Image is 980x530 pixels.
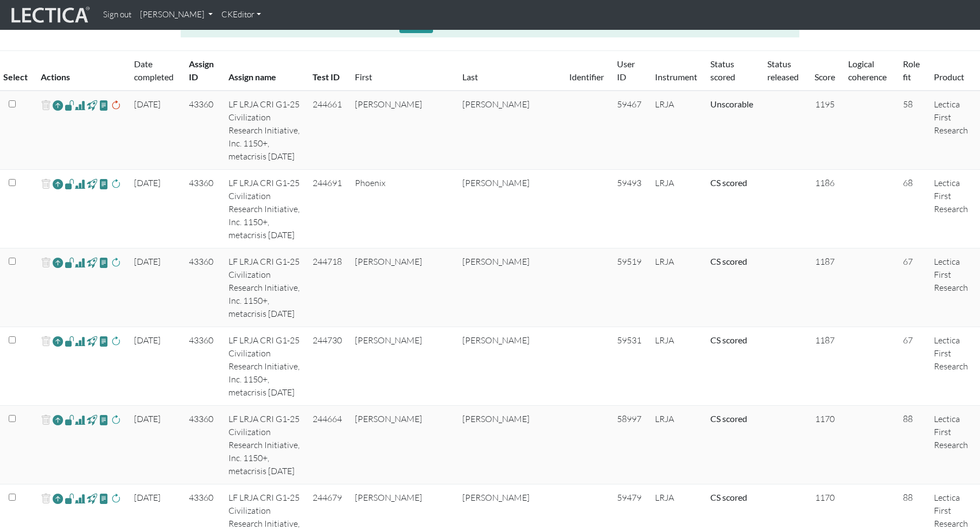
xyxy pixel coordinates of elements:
[222,91,307,170] td: LF LRJA CRI G1-25 Civilization Research Initiative, Inc. 1150+, metacrisis [DATE]
[111,256,121,269] span: rescore
[815,413,835,424] span: 1170
[710,177,747,188] a: Completed = assessment has been completed; CS scored = assessment has been CLAS scored; LS scored...
[182,406,221,484] td: 43360
[34,51,128,91] th: Actions
[99,256,109,269] span: view
[128,406,182,484] td: [DATE]
[306,91,348,170] td: 244661
[710,99,753,109] a: Completed = assessment has been completed; CS scored = assessment has been CLAS scored; LS scored...
[128,248,182,327] td: [DATE]
[348,248,456,327] td: [PERSON_NAME]
[903,59,920,82] a: Role fit
[65,413,75,426] span: view
[182,51,221,91] th: Assign ID
[655,72,697,82] a: Instrument
[222,327,307,406] td: LF LRJA CRI G1-25 Civilization Research Initiative, Inc. 1150+, metacrisis [DATE]
[306,170,348,248] td: 244691
[182,248,221,327] td: 43360
[222,51,307,91] th: Assign name
[222,248,307,327] td: LF LRJA CRI G1-25 Civilization Research Initiative, Inc. 1150+, metacrisis [DATE]
[648,91,704,170] td: LRJA
[710,59,735,82] a: Status scored
[815,177,835,188] span: 1186
[128,327,182,406] td: [DATE]
[99,492,109,505] span: view
[306,406,348,484] td: 244664
[87,335,97,347] span: view
[648,406,704,484] td: LRJA
[128,91,182,170] td: [DATE]
[41,334,51,349] span: delete
[710,256,747,266] a: Completed = assessment has been completed; CS scored = assessment has been CLAS scored; LS scored...
[610,91,648,170] td: 59467
[610,248,648,327] td: 59519
[75,492,85,505] span: Analyst score
[182,91,221,170] td: 43360
[456,406,563,484] td: [PERSON_NAME]
[41,412,51,428] span: delete
[53,412,63,428] a: Reopen
[348,327,456,406] td: [PERSON_NAME]
[87,99,97,111] span: view
[462,72,478,82] a: Last
[710,492,747,502] a: Completed = assessment has been completed; CS scored = assessment has been CLAS scored; LS scored...
[456,91,563,170] td: [PERSON_NAME]
[456,248,563,327] td: [PERSON_NAME]
[217,4,265,25] a: CKEditor
[927,327,980,406] td: Lectica First Research
[9,5,90,25] img: lecticalive
[111,177,121,190] span: rescore
[934,72,964,82] a: Product
[99,99,109,111] span: view
[53,98,63,113] a: Reopen
[53,334,63,349] a: Reopen
[111,492,121,505] span: rescore
[65,256,75,269] span: view
[136,4,217,25] a: [PERSON_NAME]
[569,72,604,82] a: Identifier
[75,413,85,426] span: Analyst score
[903,492,913,503] span: 88
[87,413,97,426] span: view
[610,406,648,484] td: 58997
[306,327,348,406] td: 244730
[182,170,221,248] td: 43360
[903,177,913,188] span: 68
[710,335,747,345] a: Completed = assessment has been completed; CS scored = assessment has been CLAS scored; LS scored...
[617,59,635,82] a: User ID
[65,99,75,111] span: view
[99,177,109,190] span: view
[75,335,85,348] span: Analyst score
[65,335,75,347] span: view
[65,492,75,505] span: view
[306,248,348,327] td: 244718
[456,327,563,406] td: [PERSON_NAME]
[222,406,307,484] td: LF LRJA CRI G1-25 Civilization Research Initiative, Inc. 1150+, metacrisis [DATE]
[134,59,174,82] a: Date completed
[348,91,456,170] td: [PERSON_NAME]
[306,51,348,91] th: Test ID
[648,327,704,406] td: LRJA
[710,413,747,424] a: Completed = assessment has been completed; CS scored = assessment has been CLAS scored; LS scored...
[456,170,563,248] td: [PERSON_NAME]
[99,335,109,347] span: view
[65,177,75,190] span: view
[348,170,456,248] td: Phoenix
[53,176,63,192] a: Reopen
[848,59,887,82] a: Logical coherence
[41,491,51,507] span: delete
[903,413,913,424] span: 88
[41,98,51,113] span: delete
[99,413,109,426] span: view
[927,91,980,170] td: Lectica First Research
[903,335,913,346] span: 67
[111,413,121,426] span: rescore
[53,491,63,507] a: Reopen
[87,256,97,269] span: view
[355,72,372,82] a: First
[927,248,980,327] td: Lectica First Research
[648,170,704,248] td: LRJA
[814,72,835,82] a: Score
[610,327,648,406] td: 59531
[75,256,85,269] span: Analyst score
